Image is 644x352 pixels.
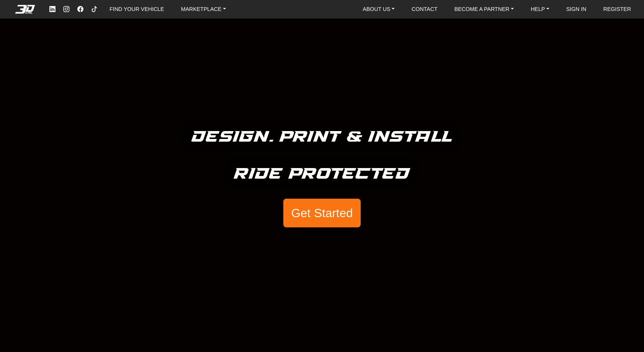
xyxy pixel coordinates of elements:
a: SIGN IN [563,3,590,15]
button: Get Started [283,199,360,227]
a: FIND YOUR VEHICLE [106,3,167,15]
a: ABOUT US [360,3,398,15]
a: BECOME A PARTNER [451,3,516,15]
a: HELP [528,3,552,15]
h5: Ride Protected [234,162,410,187]
a: MARKETPLACE [178,3,229,15]
a: CONTACT [409,3,440,15]
h5: Design. Print & Install [192,125,452,150]
a: REGISTER [600,3,634,15]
